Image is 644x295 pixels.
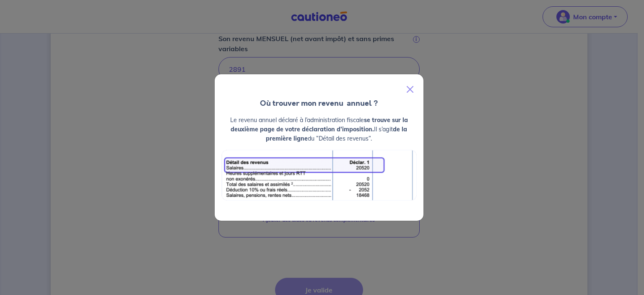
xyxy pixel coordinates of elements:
[221,150,417,201] img: exemple_revenu.png
[400,78,420,101] button: Close
[231,116,408,133] strong: se trouve sur la deuxième page de votre déclaration d’imposition.
[215,98,423,109] h4: Où trouver mon revenu annuel ?
[266,125,407,142] strong: de la première ligne
[221,115,417,143] p: Le revenu annuel déclaré à l’administration fiscale Il s’agit du “Détail des revenus”.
